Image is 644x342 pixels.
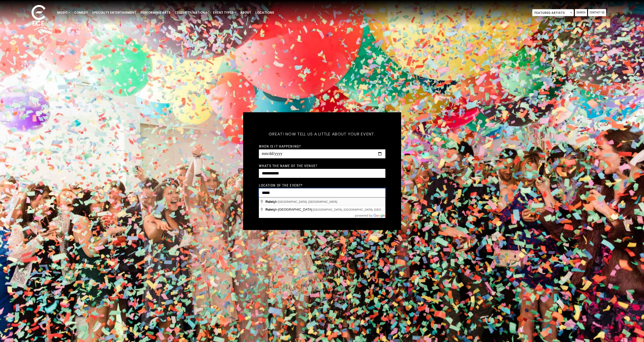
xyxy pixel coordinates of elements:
a: Event Types [211,8,238,17]
a: Performing Arts [138,8,173,17]
span: Featured Artists [532,9,574,16]
a: Locations [253,8,276,17]
span: Featured Artists [532,9,574,16]
label: When is it happening? [259,144,301,148]
span: Ralei [265,208,273,211]
a: Celebrity/National [173,8,211,17]
a: Comedy [72,8,90,17]
a: Music [55,8,72,17]
label: Location of the event [259,183,303,187]
h5: Great! Now tell us a little about your event. [259,125,385,143]
a: Search [575,9,587,16]
a: Contact Us [588,9,606,16]
span: Ralei [265,200,273,204]
label: What's the name of the venue? [259,163,317,168]
a: About [238,8,253,17]
span: [GEOGRAPHIC_DATA], [GEOGRAPHIC_DATA], [GEOGRAPHIC_DATA] [313,208,403,211]
span: [GEOGRAPHIC_DATA], [GEOGRAPHIC_DATA] [278,200,337,203]
img: ece_new_logo_whitev2-1.png [26,4,51,28]
a: Specialty Entertainment [90,8,138,17]
span: gh [265,200,278,204]
span: gh-[GEOGRAPHIC_DATA] [265,208,313,211]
